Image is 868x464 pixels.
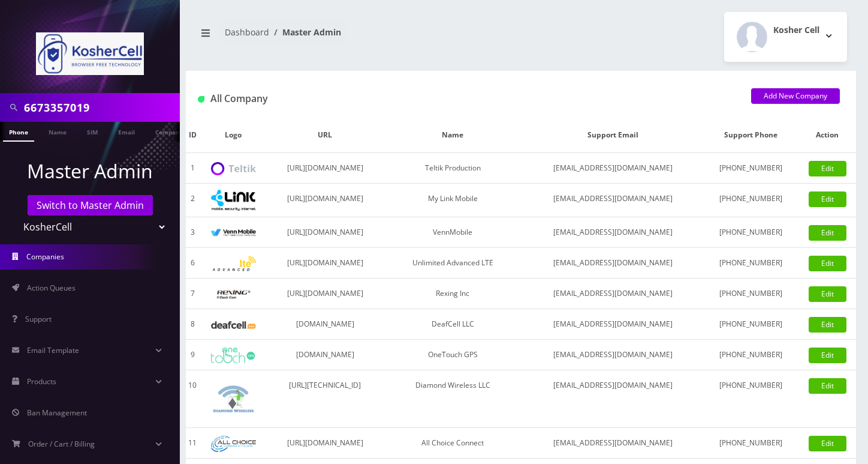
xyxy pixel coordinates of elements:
[809,378,846,394] a: Edit
[267,340,382,370] td: [DOMAIN_NAME]
[198,96,204,103] img: All Company
[27,408,87,418] span: Ban Management
[703,217,798,248] td: [PHONE_NUMBER]
[809,436,846,451] a: Edit
[382,217,522,248] td: VennMobile
[267,184,382,217] td: [URL][DOMAIN_NAME]
[382,248,522,279] td: Unlimited Advanced LTE
[382,118,522,153] th: Name
[211,190,256,211] img: My Link Mobile
[28,195,153,215] a: Switch to Master Admin
[27,283,76,293] span: Action Queues
[703,370,798,428] td: [PHONE_NUMBER]
[186,248,199,279] td: 6
[809,225,846,241] a: Edit
[211,348,256,363] img: OneTouch GPS
[186,370,199,428] td: 10
[199,118,267,153] th: Logo
[523,428,704,459] td: [EMAIL_ADDRESS][DOMAIN_NAME]
[382,184,522,217] td: My Link Mobile
[195,20,512,54] nav: breadcrumb
[149,122,189,140] a: Company
[211,289,256,300] img: Rexing Inc
[267,309,382,340] td: [DOMAIN_NAME]
[809,317,846,333] a: Edit
[382,153,522,184] td: Teltik Production
[703,184,798,217] td: [PHONE_NUMBER]
[186,217,199,248] td: 3
[28,439,95,449] span: Order / Cart / Billing
[751,88,840,104] a: Add New Company
[25,314,52,324] span: Support
[211,376,256,421] img: Diamond Wireless LLC
[382,340,522,370] td: OneTouch GPS
[703,279,798,309] td: [PHONE_NUMBER]
[703,118,798,153] th: Support Phone
[269,26,341,38] li: Master Admin
[27,345,79,355] span: Email Template
[24,96,177,119] input: Search in Company
[773,25,819,35] h2: Kosher Cell
[523,309,704,340] td: [EMAIL_ADDRESS][DOMAIN_NAME]
[703,153,798,184] td: [PHONE_NUMBER]
[523,217,704,248] td: [EMAIL_ADDRESS][DOMAIN_NAME]
[267,370,382,428] td: [URL][TECHNICAL_ID]
[703,248,798,279] td: [PHONE_NUMBER]
[267,248,382,279] td: [URL][DOMAIN_NAME]
[186,118,199,153] th: ID
[186,153,199,184] td: 1
[267,118,382,153] th: URL
[27,376,56,387] span: Products
[809,256,846,271] a: Edit
[211,162,256,176] img: Teltik Production
[382,309,522,340] td: DeafCell LLC
[112,122,141,140] a: Email
[225,26,269,38] a: Dashboard
[809,286,846,302] a: Edit
[211,321,256,329] img: DeafCell LLC
[382,428,522,459] td: All Choice Connect
[36,32,144,75] img: KosherCell
[523,340,704,370] td: [EMAIL_ADDRESS][DOMAIN_NAME]
[809,191,846,207] a: Edit
[3,122,34,142] a: Phone
[523,279,704,309] td: [EMAIL_ADDRESS][DOMAIN_NAME]
[81,122,104,140] a: SIM
[382,279,522,309] td: Rexing Inc
[211,229,256,237] img: VennMobile
[186,309,199,340] td: 8
[523,248,704,279] td: [EMAIL_ADDRESS][DOMAIN_NAME]
[523,184,704,217] td: [EMAIL_ADDRESS][DOMAIN_NAME]
[211,256,256,271] img: Unlimited Advanced LTE
[523,118,704,153] th: Support Email
[186,340,199,370] td: 9
[267,217,382,248] td: [URL][DOMAIN_NAME]
[198,93,733,104] h1: All Company
[703,340,798,370] td: [PHONE_NUMBER]
[186,279,199,309] td: 7
[186,184,199,217] td: 2
[43,122,73,140] a: Name
[267,153,382,184] td: [URL][DOMAIN_NAME]
[26,252,64,262] span: Companies
[382,370,522,428] td: Diamond Wireless LLC
[703,309,798,340] td: [PHONE_NUMBER]
[186,428,199,459] td: 11
[809,161,846,176] a: Edit
[523,153,704,184] td: [EMAIL_ADDRESS][DOMAIN_NAME]
[724,12,847,62] button: Kosher Cell
[703,428,798,459] td: [PHONE_NUMBER]
[798,118,856,153] th: Action
[523,370,704,428] td: [EMAIL_ADDRESS][DOMAIN_NAME]
[267,279,382,309] td: [URL][DOMAIN_NAME]
[267,428,382,459] td: [URL][DOMAIN_NAME]
[809,348,846,363] a: Edit
[211,436,256,452] img: All Choice Connect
